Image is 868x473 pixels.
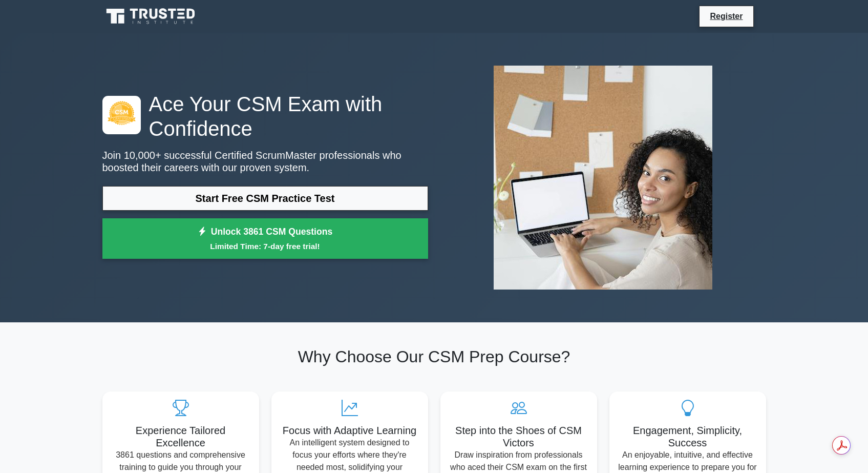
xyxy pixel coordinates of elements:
h5: Step into the Shoes of CSM Victors [449,424,589,449]
h5: Experience Tailored Excellence [111,424,251,449]
h5: Engagement, Simplicity, Success [618,424,758,449]
h5: Focus with Adaptive Learning [280,424,420,437]
a: Start Free CSM Practice Test [102,186,428,211]
h2: Why Choose Our CSM Prep Course? [102,347,766,366]
h1: Ace Your CSM Exam with Confidence [102,92,428,141]
p: Join 10,000+ successful Certified ScrumMaster professionals who boosted their careers with our pr... [102,149,428,174]
a: Unlock 3861 CSM QuestionsLimited Time: 7-day free trial! [102,218,428,259]
small: Limited Time: 7-day free trial! [115,240,415,252]
a: Register [704,10,749,23]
